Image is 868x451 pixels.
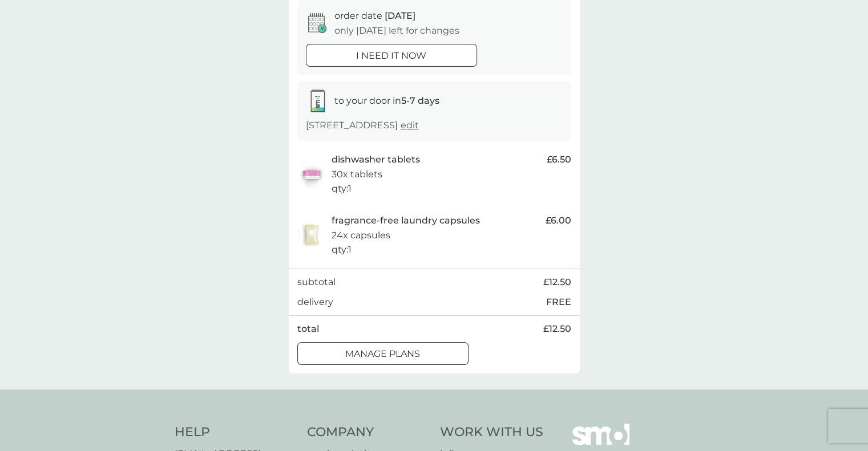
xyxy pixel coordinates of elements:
p: qty : 1 [332,181,352,196]
span: £12.50 [543,275,571,290]
h4: Company [307,424,429,441]
a: edit [401,120,419,131]
span: [DATE] [385,10,415,21]
p: i need it now [356,48,426,63]
span: £6.50 [547,152,571,167]
p: qty : 1 [332,242,352,257]
p: manage plans [345,347,420,361]
p: delivery [297,295,333,310]
h4: Help [175,424,296,441]
span: to your door in [334,95,439,106]
p: order date [334,9,415,23]
p: fragrance-free laundry capsules [332,213,480,228]
span: £12.50 [543,322,571,336]
button: manage plans [297,342,469,365]
button: i need it now [306,44,477,67]
p: subtotal [297,275,336,290]
p: dishwasher tablets [332,152,420,167]
p: FREE [546,295,571,310]
p: 30x tablets [332,167,382,182]
p: [STREET_ADDRESS] [306,118,419,133]
h4: Work With Us [440,424,543,441]
p: 24x capsules [332,228,390,243]
strong: 5-7 days [401,95,439,106]
p: only [DATE] left for changes [334,23,459,38]
p: total [297,322,319,336]
span: £6.00 [546,213,571,228]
